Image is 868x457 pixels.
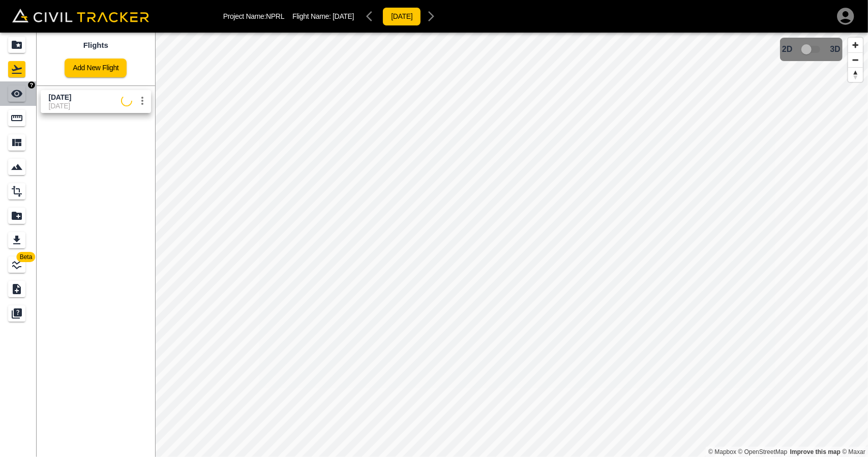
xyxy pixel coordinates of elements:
span: [DATE] [333,12,354,20]
img: Civil Tracker [12,9,149,23]
canvas: Map [155,33,868,457]
a: Mapbox [708,448,736,455]
a: Maxar [842,448,865,455]
span: 2D [782,45,792,54]
a: OpenStreetMap [738,448,788,455]
button: Zoom out [848,52,863,67]
button: Reset bearing to north [848,67,863,82]
button: [DATE] [382,7,421,26]
span: 3D [830,45,841,54]
span: 3D model not uploaded yet [797,40,826,59]
p: Project Name: NPRL [223,12,284,20]
button: Zoom in [848,38,863,52]
p: Flight Name: [292,12,354,20]
a: Map feedback [790,448,841,455]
